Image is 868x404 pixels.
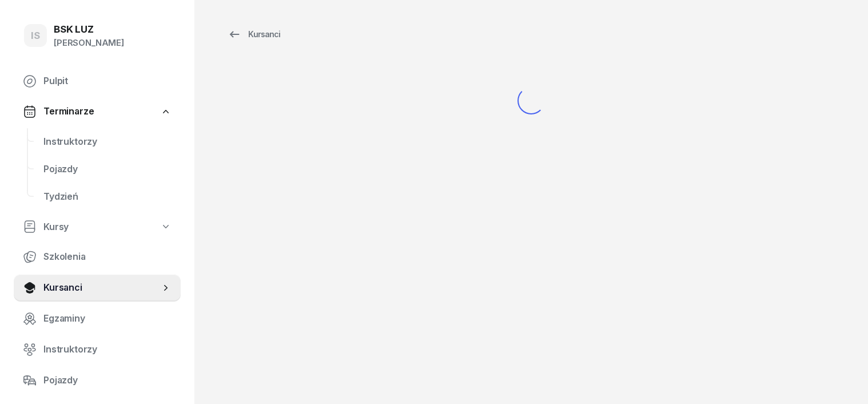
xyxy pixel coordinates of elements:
span: Pojazdy [43,162,172,177]
span: Pulpit [43,74,172,89]
a: Terminarze [14,98,181,125]
a: Pojazdy [34,156,181,183]
a: Kursanci [14,274,181,302]
a: Szkolenia [14,243,181,271]
a: Instruktorzy [34,128,181,156]
a: Pulpit [14,68,181,95]
span: IS [31,31,40,41]
span: Szkolenia [43,249,172,264]
span: Kursanci [43,280,160,295]
span: Instruktorzy [43,134,172,149]
div: Kursanci [228,27,280,41]
a: Tydzień [34,183,181,211]
a: Egzaminy [14,305,181,332]
div: BSK LUZ [54,25,124,34]
span: Kursy [43,220,69,235]
a: Instruktorzy [14,336,181,363]
span: Terminarze [43,104,94,119]
span: Egzaminy [43,311,172,326]
a: Kursanci [217,23,290,46]
span: Pojazdy [43,373,172,388]
a: Pojazdy [14,367,181,394]
span: Tydzień [43,189,172,204]
div: [PERSON_NAME] [54,35,124,50]
a: Kursy [14,214,181,240]
span: Instruktorzy [43,342,172,357]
